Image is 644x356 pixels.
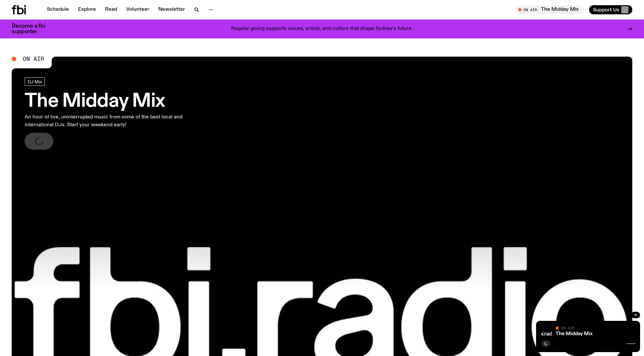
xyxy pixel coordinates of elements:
[28,79,42,84] span: DJ Mix
[589,5,632,14] button: Support Us
[23,56,44,62] span: On Air
[25,77,45,86] a: DJ Mix
[43,5,73,14] a: Schedule
[101,5,121,14] a: Read
[556,331,593,336] a: The Midday Mix
[231,26,413,32] p: Regular giving supports voices, artists, and culture that shape Sydney’s future.
[25,77,191,150] a: The Midday MixAn hour of live, uninterrupted music from some of the best local and international ...
[25,92,191,111] h3: The Midday Mix
[122,5,153,14] a: Volunteer
[12,23,53,34] h3: Become a fbi supporter
[74,5,100,14] a: Explore
[593,7,619,13] span: Support Us
[561,326,574,330] span: On Air
[515,5,584,14] button: On AirThe Midday Mix
[25,113,191,129] p: An hour of live, uninterrupted music from some of the best local and international DJs. Start you...
[154,5,189,14] a: Newsletter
